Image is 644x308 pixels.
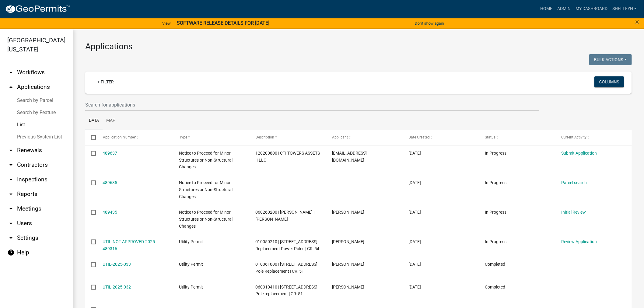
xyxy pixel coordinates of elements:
[179,210,233,229] span: Notice to Proceed for Minor Structures or Non-Structural Changes
[103,135,136,139] span: Application Number
[408,262,421,267] span: 10/07/2025
[561,135,586,139] span: Current Activity
[256,135,274,139] span: Description
[97,130,173,145] datatable-header-cell: Application Number
[485,210,506,215] span: In Progress
[635,18,639,26] button: Close
[103,111,119,131] a: Map
[408,285,421,289] span: 10/07/2025
[160,18,173,28] a: View
[85,41,632,52] h3: Applications
[173,130,250,145] datatable-header-cell: Type
[256,180,257,185] span: |
[103,239,156,251] a: UTIL-NOT APPROVED-2025-489316
[408,151,421,156] span: 10/08/2025
[408,180,421,185] span: 10/08/2025
[177,20,269,26] strong: SOFTWARE RELEASE DETAILS FOR [DATE]
[332,135,348,139] span: Applicant
[561,151,597,156] a: Submit Application
[408,239,421,244] span: 10/07/2025
[250,130,326,145] datatable-header-cell: Description
[85,99,539,111] input: Search for applications
[485,151,506,156] span: In Progress
[332,285,365,289] span: Deborah A. Grosko
[256,151,320,163] span: 120200800 | CTI TOWERS ASSETS II LLC
[485,180,506,185] span: In Progress
[256,239,320,251] span: 010050210 | 1711 370TH AVE | Replacement Power Poles | CR: 54
[332,151,367,163] span: aadelman@smj-llc.com
[485,239,506,244] span: In Progress
[7,69,15,76] i: arrow_drop_down
[179,151,233,170] span: Notice to Proceed for Minor Structures or Non-Structural Changes
[561,210,586,215] a: Initial Review
[103,180,117,185] a: 489635
[485,285,505,289] span: Completed
[7,83,15,91] i: arrow_drop_up
[179,285,203,289] span: Utility Permit
[635,18,639,26] span: ×
[103,210,117,215] a: 489435
[332,262,365,267] span: Deborah A. Grosko
[179,262,203,267] span: Utility Permit
[538,3,555,15] a: Home
[179,239,203,244] span: Utility Permit
[103,151,117,156] a: 489637
[93,76,119,87] a: + Filter
[485,262,505,267] span: Completed
[485,135,495,139] span: Status
[7,147,15,154] i: arrow_drop_down
[403,130,479,145] datatable-header-cell: Date Created
[479,130,555,145] datatable-header-cell: Status
[7,205,15,212] i: arrow_drop_down
[7,249,15,256] i: help
[408,210,421,215] span: 10/07/2025
[561,239,597,244] a: Review Application
[85,130,97,145] datatable-header-cell: Select
[555,3,573,15] a: Admin
[332,239,365,244] span: Deborah A. Grosko
[408,135,430,139] span: Date Created
[7,176,15,183] i: arrow_drop_down
[7,220,15,227] i: arrow_drop_down
[7,161,15,169] i: arrow_drop_down
[256,262,320,274] span: 010061000 | 37790 CO LINE RD W | Pole Replacement | CR: 51
[555,130,632,145] datatable-header-cell: Current Activity
[7,234,15,242] i: arrow_drop_down
[179,180,233,199] span: Notice to Proceed for Minor Structures or Non-Structural Changes
[85,111,103,131] a: Data
[561,180,587,185] a: Parcel search
[256,210,315,222] span: 060260200 | SHAWN M DANBERRY | BRANDIS K DANBERRY
[594,76,624,87] button: Columns
[326,130,403,145] datatable-header-cell: Applicant
[256,285,320,296] span: 060310410 | 53 380TH AVE | Pole replacement | CR: 51
[103,285,131,289] a: UTIL-2025-032
[589,54,632,65] button: Bulk Actions
[332,210,365,215] span: Brandis Danberry
[103,262,131,267] a: UTIL-2025-033
[573,3,610,15] a: My Dashboard
[412,18,446,28] button: Don't show again
[179,135,187,139] span: Type
[7,191,15,198] i: arrow_drop_down
[610,3,639,15] a: shelleyh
